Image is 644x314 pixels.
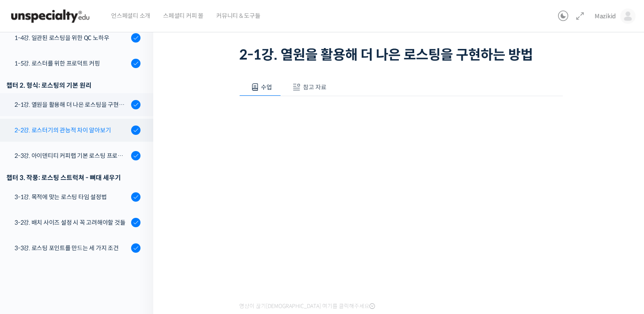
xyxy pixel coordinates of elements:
span: 설정 [132,256,142,263]
div: 3-2강. 배치 사이즈 설정 시 꼭 고려해야할 것들 [14,218,129,227]
div: 1-5강. 로스터를 위한 프로덕트 커핑 [14,59,129,68]
div: 3-3강. 로스팅 포인트를 만드는 세 가지 조건 [14,243,129,253]
div: 2-1강. 열원을 활용해 더 나은 로스팅을 구현하는 방법 [14,100,129,109]
a: 홈 [3,243,56,265]
div: 챕터 2. 형식: 로스팅의 기본 원리 [6,80,140,91]
span: 홈 [27,256,32,263]
span: 대화 [78,257,88,263]
span: Mazikid [595,12,616,20]
a: 대화 [56,243,110,265]
span: 영상이 끊기[DEMOGRAPHIC_DATA] 여기를 클릭해주세요 [239,303,375,310]
div: 3-1강. 목적에 맞는 로스팅 타임 설정법 [14,192,129,202]
h1: 2-1강. 열원을 활용해 더 나은 로스팅을 구현하는 방법 [239,47,563,63]
div: 챕터 3. 작풍: 로스팅 스트럭쳐 - 뼈대 세우기 [6,172,140,183]
a: 설정 [110,243,163,265]
span: 수업 [261,83,272,91]
div: 2-2강. 로스터기의 관능적 차이 알아보기 [14,126,129,135]
span: 참고 자료 [303,83,326,91]
div: 1-4강. 일관된 로스팅을 위한 QC 노하우 [14,33,129,43]
div: 2-3강. 아이덴티티 커피랩 기본 로스팅 프로파일 세팅 [14,151,129,160]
